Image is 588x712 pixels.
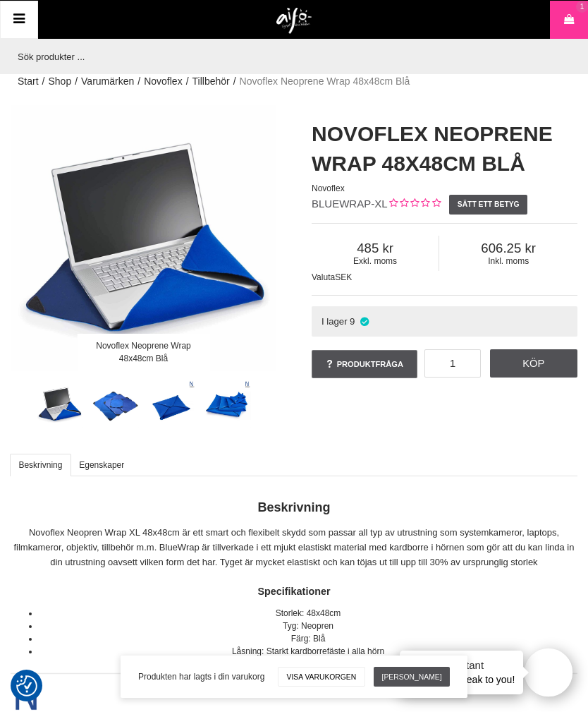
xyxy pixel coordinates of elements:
[312,119,577,179] h1: Novoflex Neoprene Wrap 48x48cm Blå
[71,454,133,476] a: Egenskaper
[186,74,189,89] span: /
[312,183,345,193] span: Novoflex
[39,632,577,645] li: Färg: Blå
[312,272,335,282] span: Valuta
[312,256,439,266] span: Exkl. moms
[278,667,365,687] a: Visa varukorgen
[350,316,355,327] span: 9
[550,1,588,39] a: 1
[490,349,578,378] a: Köp
[312,350,417,378] a: Produktfråga
[374,667,450,687] a: [PERSON_NAME]
[39,620,577,632] li: Tyg: Neopren
[11,39,570,74] input: Sök produkter ...
[312,241,439,256] span: 485
[42,74,45,89] span: /
[144,74,182,89] a: Novoflex
[388,197,441,212] div: Kundbetyg: 0
[358,316,370,327] i: I lager
[10,454,71,476] a: Beskrivning
[400,651,524,694] div: is ready to speak to you!
[335,272,352,282] span: SEK
[11,499,577,517] h2: Beskrivning
[16,675,37,696] img: Revisit consent button
[439,256,577,266] span: Inkl. moms
[439,241,577,256] span: 606.25
[233,74,236,89] span: /
[39,645,577,658] li: Låsning: Starkt kardborrefäste i alla hörn
[39,607,577,620] li: Storlek: 48x48cm
[18,74,39,89] a: Start
[16,673,37,699] button: Samtyckesinställningar
[192,74,230,89] a: Tillbehör
[77,334,210,371] div: Novoflex Neoprene Wrap 48x48cm Blå
[580,1,584,12] span: 1
[138,670,264,683] span: Produkten har lagts i din varukorg
[137,74,140,89] span: /
[240,74,410,89] span: Novoflex Neoprene Wrap 48x48cm Blå
[11,526,577,569] p: Novoflex Neopren Wrap XL 48x48cm är ett smart och flexibelt skydd som passar all typ av utrustnin...
[276,8,312,35] img: logo.png
[321,316,348,327] span: I lager
[11,584,577,598] h4: Specifikationer
[48,74,71,89] a: Shop
[81,74,134,89] a: Varumärken
[449,195,527,215] a: Sätt ett betyg
[75,74,78,89] span: /
[312,198,388,210] span: BLUEWRAP-XL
